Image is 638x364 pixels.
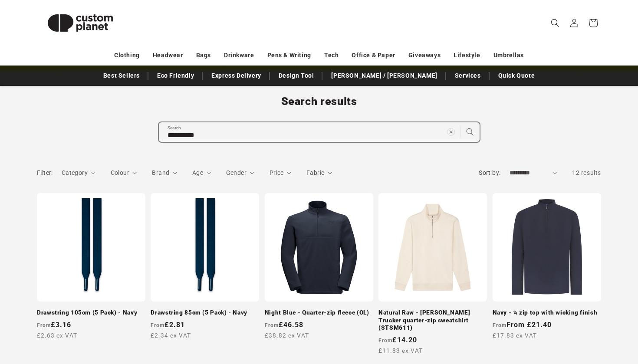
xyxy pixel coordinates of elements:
[441,122,460,141] button: Clear search term
[226,168,254,177] summary: Gender (0 selected)
[226,169,247,176] span: Gender
[479,169,500,176] label: Sort by:
[153,48,183,63] a: Headwear
[572,169,601,176] span: 12 results
[408,48,441,63] a: Giveaways
[378,309,487,332] a: Natural Raw - [PERSON_NAME] Trucker quarter-zip sweatshirt (STSM611)
[327,68,441,83] a: [PERSON_NAME] / [PERSON_NAME]
[111,168,137,177] summary: Colour (0 selected)
[270,168,292,177] summary: Price
[196,48,211,63] a: Bags
[37,3,124,43] img: Custom Planet
[306,169,324,176] span: Fabric
[152,169,169,176] span: Brand
[274,68,319,83] a: Design Tool
[267,48,311,63] a: Pens & Writing
[192,169,203,176] span: Age
[99,68,144,83] a: Best Sellers
[489,270,638,364] iframe: Chat Widget
[207,68,266,83] a: Express Delivery
[270,169,284,176] span: Price
[352,48,395,63] a: Office & Paper
[460,122,480,141] button: Search
[37,168,53,177] h2: Filter:
[37,95,601,108] h1: Search results
[62,169,88,176] span: Category
[306,168,332,177] summary: Fabric (0 selected)
[111,169,129,176] span: Colour
[454,48,480,63] a: Lifestyle
[153,68,198,83] a: Eco Friendly
[151,309,259,317] a: Drawstring 85cm (5 Pack) - Navy
[114,48,140,63] a: Clothing
[152,168,177,177] summary: Brand (0 selected)
[37,309,145,317] a: Drawstring 105cm (5 Pack) - Navy
[265,309,373,317] a: Night Blue - Quarter-zip fleece (OL)
[451,68,485,83] a: Services
[192,168,211,177] summary: Age (0 selected)
[324,48,339,63] a: Tech
[494,68,539,83] a: Quick Quote
[224,48,254,63] a: Drinkware
[62,168,95,177] summary: Category (0 selected)
[493,48,524,63] a: Umbrellas
[546,13,565,33] summary: Search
